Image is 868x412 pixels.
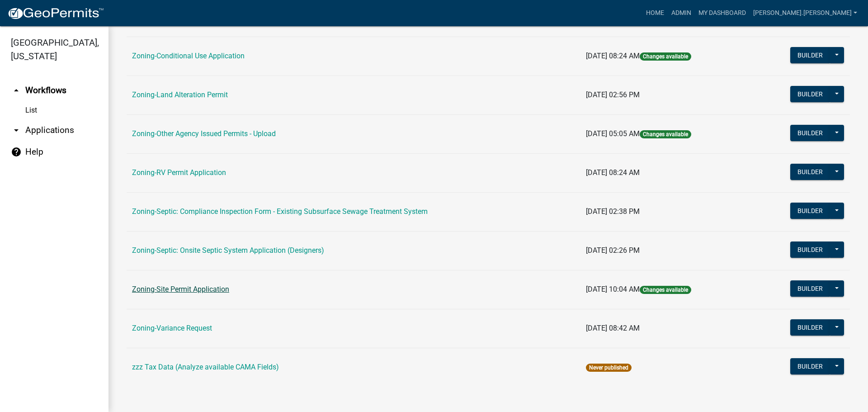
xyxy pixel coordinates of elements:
a: Admin [668,5,695,22]
a: Zoning-Septic: Onsite Septic System Application (Designers) [132,246,324,255]
span: [DATE] 08:24 AM [586,168,640,177]
button: Builder [790,280,830,297]
a: My Dashboard [695,5,750,22]
a: Zoning-Site Permit Application [132,285,229,294]
a: Zoning-Conditional Use Application [132,52,245,60]
button: Builder [790,47,830,63]
button: Builder [790,125,830,141]
a: Home [642,5,668,22]
span: [DATE] 02:56 PM [586,90,640,99]
a: Zoning-RV Permit Application [132,168,226,177]
span: Never published [586,364,632,372]
a: zzz Tax Data (Analyze available CAMA Fields) [132,363,279,371]
a: Zoning-Variance Request [132,324,212,332]
span: [DATE] 02:38 PM [586,207,640,216]
button: Builder [790,203,830,219]
span: Changes available [640,286,691,294]
button: Builder [790,164,830,180]
button: Builder [790,358,830,374]
span: [DATE] 02:26 PM [586,246,640,255]
i: arrow_drop_up [11,85,22,96]
span: Changes available [640,52,691,61]
i: help [11,147,22,157]
span: Changes available [640,130,691,138]
a: Zoning-Septic: Compliance Inspection Form - Existing Subsurface Sewage Treatment System [132,207,428,216]
button: Builder [790,319,830,336]
a: [PERSON_NAME].[PERSON_NAME] [750,5,861,22]
button: Builder [790,242,830,258]
a: Zoning-Other Agency Issued Permits - Upload [132,129,276,138]
span: [DATE] 08:42 AM [586,324,640,332]
span: [DATE] 10:04 AM [586,285,640,294]
span: [DATE] 08:24 AM [586,52,640,60]
span: [DATE] 05:05 AM [586,129,640,138]
i: arrow_drop_down [11,125,22,136]
button: Builder [790,86,830,102]
a: Zoning-Land Alteration Permit [132,90,228,99]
